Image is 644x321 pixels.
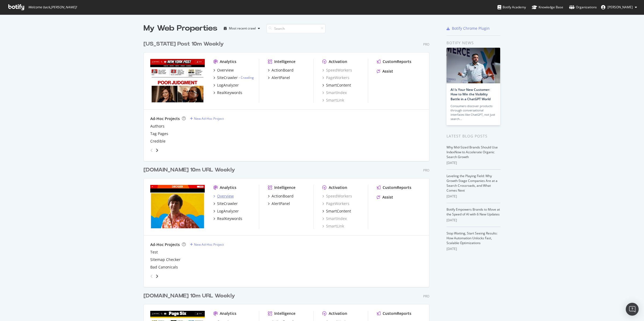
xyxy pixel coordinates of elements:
[220,311,236,316] div: Analytics
[28,5,77,9] span: Welcome back, [PERSON_NAME] !
[451,104,496,121] div: Consumers discover products through conversational interfaces like ChatGPT, not just search…
[383,311,411,316] div: CustomReports
[268,201,290,206] a: AlertPanel
[150,249,158,255] a: Test
[274,59,295,64] div: Intelligence
[447,26,490,31] a: Botify Chrome Plugin
[497,5,526,10] div: Botify Academy
[272,201,290,206] div: AlertPanel
[268,75,290,80] a: AlertPanel
[190,116,224,121] a: New Ad-Hoc Project
[220,59,236,64] div: Analytics
[329,59,347,64] div: Activation
[150,139,166,144] a: Credible
[326,208,351,214] div: SmartContent
[217,90,242,95] div: RealKeywords
[272,68,294,73] div: ActionBoard
[447,207,500,217] a: Botify Empowers Brands to Move at the Speed of AI with 6 New Updates
[447,40,500,46] div: Botify news
[377,185,411,190] a: CustomReports
[377,311,411,316] a: CustomReports
[217,216,242,221] div: RealKeywords
[229,27,256,30] div: Most recent crawl
[194,242,224,247] div: New Ad-Hoc Project
[608,5,633,9] span: Brendan O'Connell
[150,124,164,129] a: Authors
[148,272,155,281] div: angle-left
[144,292,235,300] div: [DOMAIN_NAME] 10m URL Weekly
[423,294,429,298] div: Pro
[213,83,239,88] a: LogAnalyzer
[213,216,242,221] a: RealKeywords
[150,185,205,228] img: www.Decider.com
[144,40,226,48] a: [US_STATE] Post 10m Weekly
[447,194,500,199] div: [DATE]
[150,131,168,136] div: Tag Pages
[322,68,352,73] a: SpeedWorkers
[382,195,393,200] div: Assist
[377,59,411,64] a: CustomReports
[190,242,224,247] a: New Ad-Hoc Project
[329,311,347,316] div: Activation
[217,193,234,199] div: Overview
[274,185,295,190] div: Intelligence
[217,68,234,73] div: Overview
[447,145,498,159] a: Why Mid-Sized Brands Should Use IndexNow to Accelerate Organic Search Growth
[451,87,491,101] a: AI Is Your New Customer: How to Win the Visibility Battle in a ChatGPT World
[423,42,429,47] div: Pro
[377,69,393,74] a: Assist
[155,274,159,279] div: angle-right
[150,59,205,102] img: www.Nypost.com
[217,83,239,88] div: LogAnalyzer
[626,303,639,316] div: Open Intercom Messenger
[150,264,178,270] a: Bad Canonicals
[447,247,500,251] div: [DATE]
[213,193,234,199] a: Overview
[274,311,295,316] div: Intelligence
[597,3,641,12] button: [PERSON_NAME]
[155,148,159,153] div: angle-right
[383,185,411,190] div: CustomReports
[322,83,351,88] a: SmartContent
[272,75,290,80] div: AlertPanel
[322,216,347,221] a: SmartIndex
[447,48,500,83] img: AI Is Your New Customer: How to Win the Visibility Battle in a ChatGPT World
[220,185,236,190] div: Analytics
[217,208,239,214] div: LogAnalyzer
[217,75,238,80] div: SiteCrawler
[144,40,224,48] div: [US_STATE] Post 10m Weekly
[150,242,180,247] div: Ad-Hoc Projects
[213,201,238,206] a: SiteCrawler
[322,223,344,229] a: SmartLink
[266,24,325,33] input: Search
[144,166,237,174] a: [DOMAIN_NAME] 10m URL Weekly
[217,201,238,206] div: SiteCrawler
[213,208,239,214] a: LogAnalyzer
[213,68,234,73] a: Overview
[322,75,349,80] a: PageWorkers
[144,292,237,300] a: [DOMAIN_NAME] 10m URL Weekly
[423,168,429,173] div: Pro
[383,59,411,64] div: CustomReports
[213,75,254,80] a: SiteCrawler- Crawling
[322,201,349,206] a: PageWorkers
[144,23,217,34] div: My Web Properties
[322,193,352,199] a: SpeedWorkers
[329,185,347,190] div: Activation
[268,68,294,73] a: ActionBoard
[322,208,351,214] a: SmartContent
[150,257,181,262] a: Sitemap Checker
[447,160,500,165] div: [DATE]
[322,90,347,95] a: SmartIndex
[213,90,242,95] a: RealKeywords
[532,5,563,10] div: Knowledge Base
